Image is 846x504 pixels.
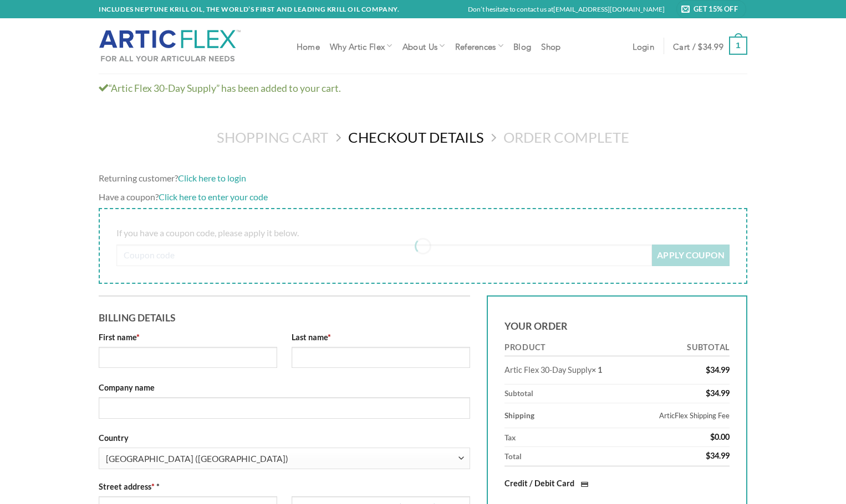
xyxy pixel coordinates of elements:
a: About Us [402,35,445,56]
a: Blog [513,36,531,56]
span: $ [706,388,710,398]
strong: 1 [729,37,747,55]
a: References [455,35,504,56]
div: “Artic Flex 30-Day Supply” has been added to your cart. [90,81,756,96]
span: United States (US) [106,448,458,470]
a: Click here to enter your code [159,191,268,202]
bdi: 34.99 [706,451,730,460]
a: Click here to login [178,173,246,183]
th: Subtotal [659,339,730,357]
strong: INCLUDES NEPTUNE KRILL OIL, THE WORLD’S FIRST AND LEADING KRILL OIL COMPANY. [99,5,400,13]
bdi: 34.99 [706,365,730,375]
strong: × 1 [592,365,602,375]
label: ArticFlex Shipping Fee [579,407,730,424]
bdi: 34.99 [706,388,730,398]
abbr: required [151,482,155,491]
span: Cart / [673,41,723,50]
label: Street address [99,480,277,493]
img: Artic Flex [99,29,241,63]
label: Last name [292,331,470,344]
a: [EMAIL_ADDRESS][DOMAIN_NAME] [553,5,665,13]
span: $ [706,365,710,375]
div: Returning customer? [99,171,747,185]
a: Shopping Cart [217,129,328,146]
bdi: 0.00 [710,432,730,441]
span: Login [633,41,655,50]
label: Country [99,432,470,444]
th: Tax [504,428,659,447]
td: Artic Flex 30-Day Supply [504,357,659,385]
h3: Your order [504,313,730,334]
label: Company name [99,381,470,394]
span: Country [99,448,470,469]
abbr: required [328,332,331,342]
a: Login [633,36,655,56]
a: Why Artic Flex [330,35,393,56]
abbr: required [136,332,140,342]
a: Home [297,36,320,56]
th: Subtotal [504,385,659,403]
bdi: 34.99 [698,44,723,48]
th: Product [504,339,659,357]
th: Shipping [504,403,575,428]
div: Have a coupon? [99,190,747,204]
span: $ [706,451,710,460]
p: Don’t hesitate to contact us at [468,4,665,14]
label: Credit / Debit Card [504,479,595,488]
h3: Billing Details [99,305,470,326]
a: Cart / $34.99 1 [673,29,747,63]
span: $ [698,44,702,48]
img: Credit / Debit Card [574,478,595,491]
a: Shop [541,36,560,56]
span: Get 15% Off [694,3,742,14]
th: Total [504,447,659,467]
span: $ [710,432,715,441]
label: First name [99,331,277,344]
a: Checkout details [348,129,484,146]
